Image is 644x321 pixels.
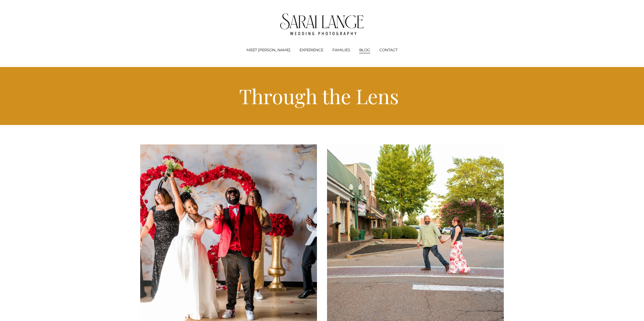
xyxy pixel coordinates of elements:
[239,82,399,109] span: Through the Lens
[332,47,350,54] a: FAMILIES
[280,13,364,35] img: Tennessee Wedding Photographer - Sarai Lange Photography
[379,47,397,54] a: CONTACT
[359,47,370,54] a: BLOG
[247,47,290,54] a: MEET [PERSON_NAME]
[300,47,323,54] a: EXPERIENCE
